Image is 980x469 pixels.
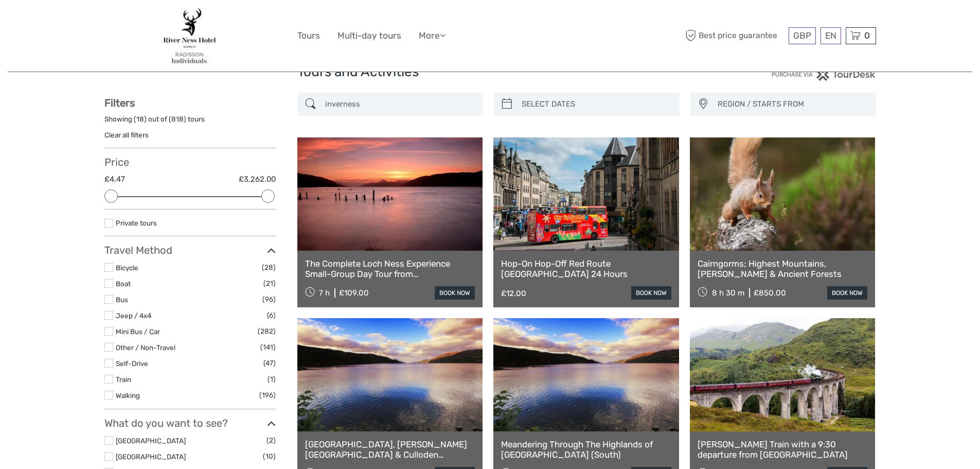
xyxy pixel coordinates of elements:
a: book now [631,286,671,300]
label: £3,262.00 [239,174,276,185]
label: 18 [136,114,144,124]
span: (1) [268,373,276,385]
div: £12.00 [501,289,526,298]
a: Clear all filters [104,131,149,139]
a: [GEOGRAPHIC_DATA] [116,453,186,461]
span: (96) [262,293,276,305]
div: Showing ( ) out of ( ) tours [104,114,276,130]
a: More [419,28,446,43]
div: £850.00 [754,288,786,298]
span: (141) [260,341,276,353]
a: book now [435,286,475,300]
button: Open LiveChat chat widget [118,16,131,28]
h3: Price [104,156,276,168]
a: [GEOGRAPHIC_DATA], [PERSON_NAME][GEOGRAPHIC_DATA] & Culloden Battlefield [305,439,475,460]
a: Walking [116,391,140,399]
a: Other / Non-Travel [116,343,175,352]
a: [GEOGRAPHIC_DATA] [116,437,186,445]
a: [PERSON_NAME] Train with a 9:30 departure from [GEOGRAPHIC_DATA] [698,439,868,460]
a: Train [116,375,131,384]
a: Hop-On Hop-Off Red Route [GEOGRAPHIC_DATA] 24 Hours [501,258,671,280]
div: £109.00 [339,288,369,298]
p: We're away right now. Please check back later! [14,18,116,26]
strong: Filters [104,97,135,109]
input: SELECT DATES [518,95,674,113]
a: Jeep / 4x4 [116,311,151,320]
span: (282) [258,325,276,337]
a: Meandering Through The Highlands of [GEOGRAPHIC_DATA] (South) [501,439,671,460]
img: PurchaseViaTourDesk.png [771,68,876,81]
a: Multi-day tours [337,28,401,43]
h3: Travel Method [104,244,276,256]
span: (10) [263,450,276,462]
span: (196) [259,389,276,401]
label: 818 [171,114,184,124]
span: (28) [262,262,276,273]
button: REGION / STARTS FROM [713,96,871,113]
a: Bus [116,296,128,304]
a: book now [827,286,867,300]
a: Mini Bus / Car [116,327,160,336]
a: Boat [116,280,131,288]
a: Tours [297,28,320,43]
h3: What do you want to see? [104,417,276,429]
a: Private tours [116,219,157,227]
a: Self-Drive [116,359,148,368]
label: £4.47 [104,174,125,185]
a: The Complete Loch Ness Experience Small-Group Day Tour from [GEOGRAPHIC_DATA] [305,258,475,280]
div: EN [821,27,841,44]
span: 7 h [319,288,330,298]
a: Cairngorms; Highest Mountains, [PERSON_NAME] & Ancient Forests [698,258,868,280]
span: (2) [266,435,276,446]
span: Best price guarantee [683,27,786,44]
img: 3291-065ce774-2bb8-4d36-ac00-65f65a84ed2e_logo_big.jpg [163,8,217,64]
a: Bicycle [116,264,138,272]
span: 0 [863,30,871,41]
span: GBP [793,30,811,41]
input: SEARCH [321,95,478,113]
span: (47) [263,357,276,369]
span: 8 h 30 m [712,288,744,298]
span: (6) [267,309,276,321]
span: (21) [263,277,276,289]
